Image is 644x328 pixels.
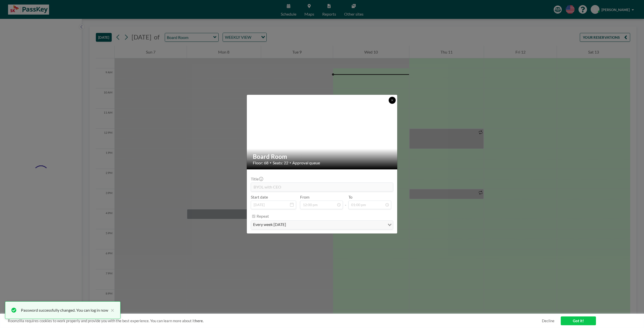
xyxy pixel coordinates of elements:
[21,307,108,313] div: Password successfully changed. You can log in now
[252,222,287,228] span: every week [DATE]
[345,196,346,207] span: -
[108,307,114,313] button: close
[542,318,554,323] a: Decline
[257,214,269,219] label: Repeat
[251,221,393,229] div: Search for option
[8,318,542,323] span: Roomzilla requires cookies to work properly and provide you with the best experience. You can lea...
[251,176,263,181] label: Title
[348,195,352,200] label: To
[251,183,393,191] input: (No title)
[300,195,309,200] label: From
[273,160,288,165] span: Seats: 22
[195,318,204,323] a: here.
[253,153,392,160] h2: Board Room
[292,160,320,165] span: Approval queue
[270,161,271,165] span: •
[561,316,596,325] a: Got it!
[290,161,291,164] span: •
[288,222,385,228] input: Search for option
[251,195,268,200] label: Start date
[253,160,268,165] span: Floor: 68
